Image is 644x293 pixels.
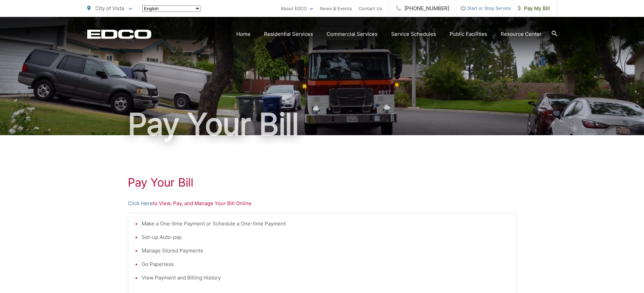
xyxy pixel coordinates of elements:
li: Set-up Auto-pay [142,233,509,241]
li: Manage Stored Payments [142,247,509,255]
a: Home [236,30,251,38]
select: Select a language [142,5,200,12]
span: Pay My Bill [518,4,550,13]
a: Public Facilities [450,30,487,38]
h1: Pay Your Bill [128,176,517,189]
a: Commercial Services [327,30,378,38]
h1: Pay Your Bill [87,107,557,141]
a: Contact Us [359,4,382,13]
a: Resource Center [501,30,542,38]
span: City of Vista [95,5,124,11]
a: EDCD logo. Return to the homepage. [87,29,151,39]
a: About EDCO [281,4,313,13]
p: to View, Pay, and Manage Your Bill Online [128,199,517,207]
li: View Payment and Billing History [142,274,509,282]
a: News & Events [320,4,352,13]
li: Make a One-time Payment or Schedule a One-time Payment [142,220,509,228]
li: Go Paperless [142,260,509,268]
a: Service Schedules [391,30,436,38]
a: Residential Services [264,30,313,38]
a: Click Here [128,199,153,207]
